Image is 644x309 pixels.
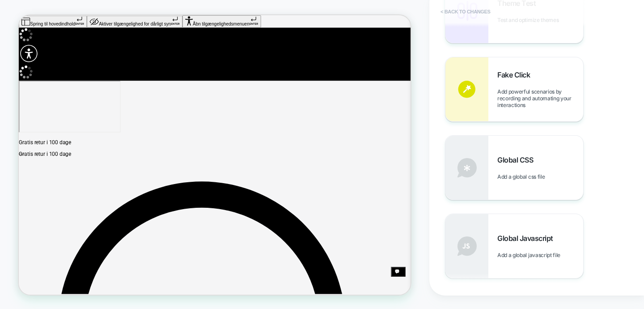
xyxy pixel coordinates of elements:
[232,9,308,15] span: Åbn tilgængelighedsmenuen
[497,17,563,23] span: Test and optimize themes
[497,252,565,258] span: Add a global javascript file
[497,70,534,79] span: Fake Click
[497,173,549,180] span: Add a global css file
[436,4,495,19] button: < Back to changes
[91,0,218,17] button: Aktiver tilgængelighed for dårligt syn
[107,9,203,15] span: Aktiver tilgængelighed for dårligt syn
[497,234,558,243] span: Global Javascript
[15,9,76,15] span: Spring til hovedindhold
[497,88,583,108] span: Add powerful scenarios by recording and automating your interactions
[497,155,538,164] span: Global CSS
